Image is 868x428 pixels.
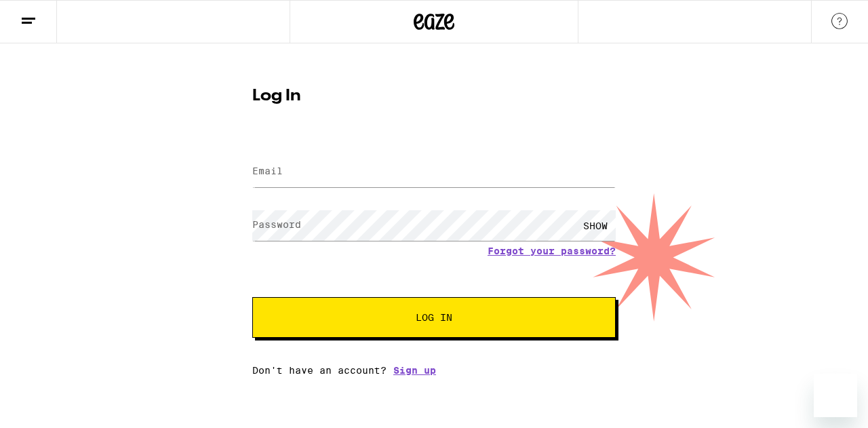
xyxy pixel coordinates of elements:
label: Email [252,166,283,176]
a: Sign up [393,365,436,376]
h1: Log In [252,88,616,104]
input: Email [252,157,616,187]
a: Forgot your password? [488,246,616,256]
span: Log In [416,313,452,322]
label: Password [252,219,301,230]
div: SHOW [575,210,616,241]
iframe: Button to launch messaging window [814,374,857,417]
button: Log In [252,297,616,338]
div: Don't have an account? [252,365,616,376]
